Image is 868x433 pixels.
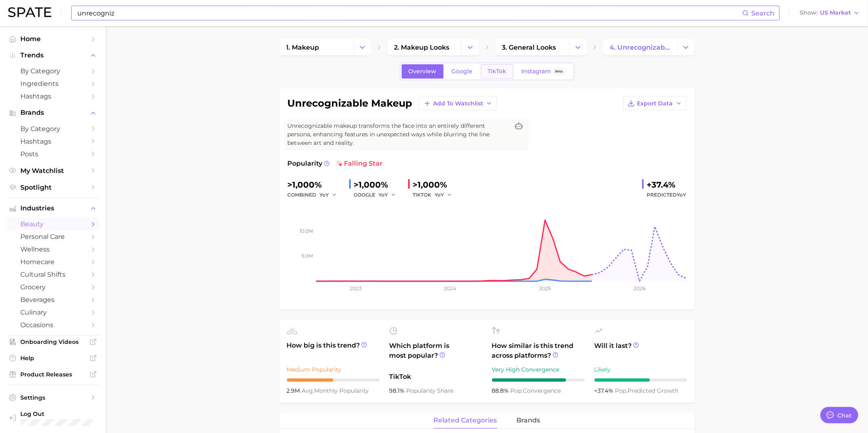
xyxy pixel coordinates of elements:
a: beverages [7,293,99,306]
span: related categories [434,417,497,424]
h1: unrecognizable makeup [288,98,413,108]
span: YoY [677,192,687,198]
a: grocery [7,281,99,293]
span: occasions [20,321,85,329]
span: Onboarding Videos [20,338,85,346]
a: Google [445,64,480,79]
a: occasions [7,319,99,331]
span: YoY [435,191,444,198]
span: 2.9m [287,387,302,394]
span: My Watchlist [20,167,85,175]
div: GOOGLE [354,190,402,200]
span: Search [751,9,774,17]
button: YoY [320,190,337,200]
span: Export Data [637,100,673,107]
span: popularity share [407,387,454,394]
span: Product Releases [20,371,85,378]
span: TikTok [389,372,482,382]
span: 2. makeup looks [394,44,450,51]
button: Change Category [354,39,371,55]
span: grocery [20,283,85,291]
div: Medium Popularity [287,365,380,374]
div: Likely [595,365,687,374]
span: convergence [511,387,561,394]
div: combined [288,190,343,200]
button: ShowUS Market [798,8,862,18]
a: Help [7,352,99,364]
button: Change Category [569,39,587,55]
a: Log out. Currently logged in with e-mail mathilde@spate.nyc. [7,408,99,429]
a: beauty [7,218,99,230]
img: falling star [336,160,343,167]
span: 1. makeup [286,44,319,51]
span: Beta [555,68,563,75]
span: Will it last? [595,341,687,361]
span: Home [20,35,85,43]
div: 5 / 10 [287,378,380,382]
span: Log Out [20,410,93,418]
a: TikTok [481,64,514,79]
span: beauty [20,220,85,228]
abbr: average [302,387,315,394]
span: monthly popularity [302,387,369,394]
button: Change Category [461,39,479,55]
span: >1,000% [354,180,389,190]
span: YoY [320,191,329,198]
span: Hashtags [20,92,85,100]
abbr: popularity index [511,387,523,394]
a: Home [7,33,99,45]
span: YoY [379,191,388,198]
a: Onboarding Videos [7,336,99,348]
span: Hashtags [20,138,85,145]
button: Add to Watchlist [419,96,497,110]
span: Spotlight [20,184,85,191]
span: >1,000% [413,180,448,190]
div: TIKTOK [413,190,458,200]
span: by Category [20,67,85,75]
div: Very High Convergence [492,365,585,374]
span: Industries [20,205,85,212]
a: Settings [7,391,99,404]
span: Add to Watchlist [433,100,483,107]
abbr: popularity index [615,387,628,394]
input: Search here for a brand, industry, or ingredient [77,6,742,20]
a: Product Releases [7,368,99,381]
div: 8 / 10 [492,378,585,382]
span: TikTok [488,68,507,75]
button: Trends [7,49,99,61]
a: Hashtags [7,90,99,103]
span: predicted growth [615,387,679,394]
span: Brands [20,109,85,116]
span: +37.4% [595,387,615,394]
a: Posts [7,148,99,160]
span: wellness [20,245,85,253]
div: 6 / 10 [595,378,687,382]
a: 1. makeup [280,39,354,55]
span: Show [800,11,818,15]
button: Export Data [623,96,687,110]
span: Settings [20,394,85,401]
span: by Category [20,125,85,133]
a: Ingredients [7,77,99,90]
span: homecare [20,258,85,266]
span: culinary [20,308,85,316]
img: SPATE [8,7,51,17]
button: Change Category [677,39,695,55]
button: Brands [7,107,99,119]
span: Trends [20,52,85,59]
span: Which platform is most popular? [389,341,482,368]
span: Predicted [647,190,687,200]
div: +37.4% [647,178,687,191]
span: cultural shifts [20,271,85,278]
span: Unrecognizable makeup transforms the face into an entirely different persona, enhancing features ... [288,122,509,147]
span: How big is this trend? [287,341,380,361]
a: Spotlight [7,181,99,194]
tspan: 2024 [444,285,456,291]
a: wellness [7,243,99,256]
span: Instagram [522,68,551,75]
tspan: 2025 [539,285,551,291]
tspan: 2026 [634,285,645,291]
span: Ingredients [20,80,85,87]
a: Overview [402,64,444,79]
span: Overview [409,68,437,75]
